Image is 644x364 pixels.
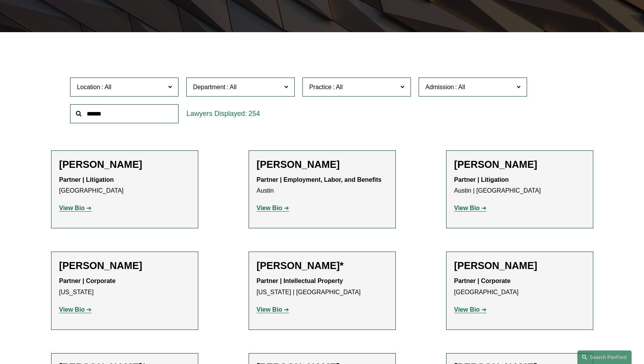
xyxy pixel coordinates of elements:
[577,350,632,364] a: Search this site
[454,276,585,298] p: [GEOGRAPHIC_DATA]
[193,84,225,90] span: Department
[257,306,289,313] a: View Bio
[257,276,388,298] p: [US_STATE] | [GEOGRAPHIC_DATA]
[257,205,289,211] a: View Bio
[257,260,388,272] h2: [PERSON_NAME]*
[59,159,190,171] h2: [PERSON_NAME]
[59,205,92,211] a: View Bio
[257,278,343,284] strong: Partner | Intellectual Property
[59,276,190,298] p: [US_STATE]
[454,260,585,272] h2: [PERSON_NAME]
[59,205,85,211] strong: View Bio
[248,110,260,117] span: 254
[425,84,454,90] span: Admission
[454,176,509,183] strong: Partner | Litigation
[257,306,282,313] strong: View Bio
[257,176,382,183] strong: Partner | Employment, Labor, and Benefits
[257,205,282,211] strong: View Bio
[59,176,114,183] strong: Partner | Litigation
[454,174,585,197] p: Austin | [GEOGRAPHIC_DATA]
[59,306,85,313] strong: View Bio
[59,260,190,272] h2: [PERSON_NAME]
[59,306,92,313] a: View Bio
[454,306,480,313] strong: View Bio
[257,174,388,197] p: Austin
[77,84,100,90] span: Location
[309,84,331,90] span: Practice
[454,205,480,211] strong: View Bio
[59,278,116,284] strong: Partner | Corporate
[59,174,190,197] p: [GEOGRAPHIC_DATA]
[454,278,511,284] strong: Partner | Corporate
[454,306,487,313] a: View Bio
[454,159,585,171] h2: [PERSON_NAME]
[257,159,388,171] h2: [PERSON_NAME]
[454,205,487,211] a: View Bio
